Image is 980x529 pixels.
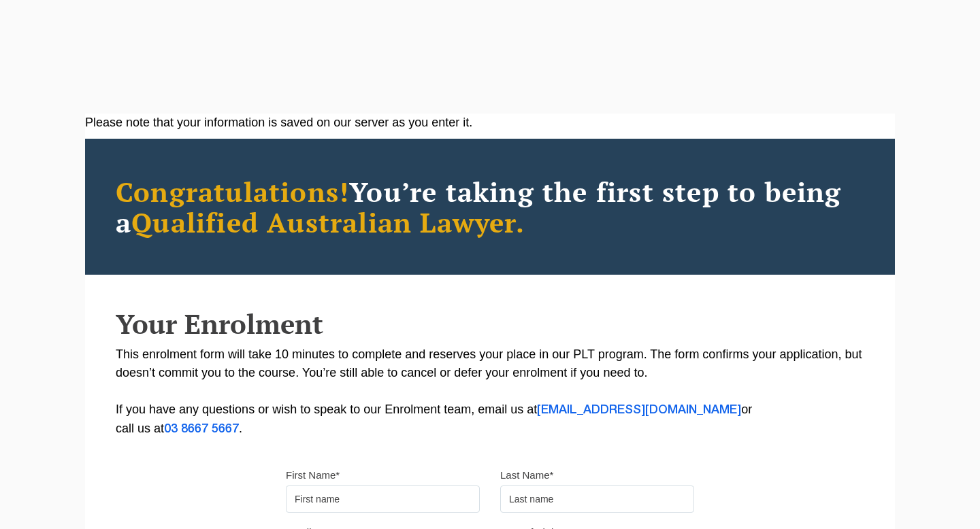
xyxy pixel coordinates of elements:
[500,468,553,482] label: Last Name*
[131,204,525,240] span: Qualified Australian Lawyer.
[164,424,239,434] a: 03 8667 5667
[116,309,864,339] h2: Your Enrolment
[286,485,480,513] input: First name
[286,468,340,482] label: First Name*
[116,345,864,439] p: This enrolment form will take 10 minutes to complete and reserves your place in our PLT program. ...
[116,173,349,209] span: Congratulations!
[85,114,895,132] div: Please note that your information is saved on our server as you enter it.
[116,176,864,237] h2: You’re taking the first step to being a
[500,485,694,513] input: Last name
[537,405,741,415] a: [EMAIL_ADDRESS][DOMAIN_NAME]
